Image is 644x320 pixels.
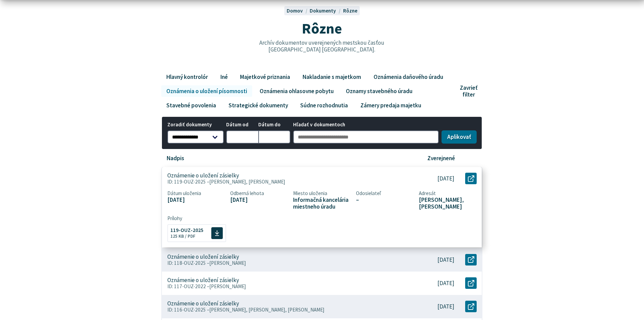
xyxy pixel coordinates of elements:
[167,172,239,179] p: Oznámenie o uložení zásielky
[437,175,454,182] p: [DATE]
[209,306,325,313] span: [PERSON_NAME], [PERSON_NAME], [PERSON_NAME]
[419,196,477,210] span: [PERSON_NAME], [PERSON_NAME]
[167,260,406,266] p: ID: 118-OUZ-2025 –
[310,7,336,14] span: Dokumenty
[343,7,357,14] a: Rôzne
[230,190,288,196] span: Odberná lehota
[297,71,366,83] a: Nakladanie s majetkom
[255,85,338,97] a: Oznámenia ohlasovne pobytu
[258,122,290,128] span: Dátum do
[293,130,439,144] input: Hľadať v dokumentoch
[368,71,448,83] a: Oznámenia daňového úradu
[161,71,213,83] a: Hlavný kontrolór
[287,7,303,14] span: Domov
[167,283,406,290] p: ID: 117-OUZ-2022 –
[167,253,239,260] p: Oznámenie o uložení zásielky
[310,7,343,14] a: Dokumenty
[161,85,252,97] a: Oznámenia o uložení písomnosti
[167,122,224,128] span: Zoradiť dokumenty
[170,228,204,233] span: 119-OUZ-2025
[437,256,454,263] p: [DATE]
[167,300,239,307] p: Oznámenie o uložení zásielky
[437,280,454,287] p: [DATE]
[167,190,225,196] span: Dátum uloženia
[437,303,454,310] p: [DATE]
[245,39,399,53] p: Archív dokumentov uverejnených mestskou časťou [GEOGRAPHIC_DATA] [GEOGRAPHIC_DATA].
[167,179,406,185] p: ID: 119-OUZ-2025 –
[442,130,477,144] button: Aplikovať
[209,178,285,185] span: [PERSON_NAME], [PERSON_NAME]
[167,215,477,221] span: Prílohy
[215,71,233,83] a: Iné
[356,196,414,204] span: –
[167,196,225,204] span: [DATE]
[427,155,455,162] p: Zverejnené
[355,100,426,111] a: Zámery predaja majetku
[209,260,246,266] span: [PERSON_NAME]
[161,100,221,111] a: Stavebné povolenia
[230,196,288,204] span: [DATE]
[258,130,290,144] input: Dátum do
[302,19,342,38] span: Rôzne
[209,283,246,290] span: [PERSON_NAME]
[287,7,310,14] a: Domov
[460,84,477,98] span: Zavrieť filter
[226,122,258,128] span: Dátum od
[167,130,224,144] select: Zoradiť dokumenty
[293,122,439,128] span: Hľadať v dokumentoch
[167,277,239,284] p: Oznámenie o uložení zásielky
[167,307,406,313] p: ID: 116-OUZ-2025 –
[295,100,353,111] a: Súdne rozhodnutia
[226,130,258,144] input: Dátum od
[356,190,414,196] span: Odosielateľ
[293,190,351,196] span: Miesto uloženia
[457,84,482,98] button: Zavrieť filter
[235,71,295,83] a: Majetkové priznania
[167,155,184,162] p: Nadpis
[341,85,418,97] a: Oznamy stavebného úradu
[293,196,351,210] span: Informačná kancelária miestneho úradu
[419,190,477,196] span: Adresát
[170,233,195,239] span: 125 KB / PDF
[223,100,293,111] a: Strategické dokumenty
[167,224,226,242] a: 119-OUZ-2025 125 KB / PDF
